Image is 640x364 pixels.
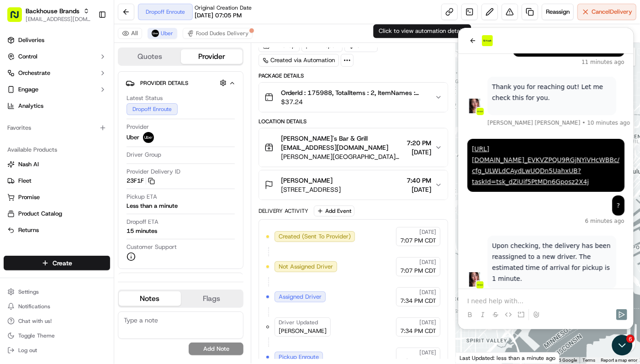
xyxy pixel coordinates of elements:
button: Provider Details [126,75,236,90]
img: uber-new-logo.jpeg [152,30,159,37]
span: Assigned Driver [279,293,322,301]
button: Food Dudes Delivery [183,28,253,39]
button: Returns [4,223,110,237]
button: Nash AI [4,157,110,172]
span: Created (Sent To Provider) [279,232,351,241]
span: Food Dudes Delivery [196,30,249,37]
a: Created via Automation [259,54,339,67]
span: 7:40 PM [407,176,431,185]
span: [STREET_ADDRESS] [281,185,341,194]
span: [DATE] [419,228,436,236]
a: Nash AI [7,160,106,169]
span: Analytics [18,102,43,110]
span: Original Creation Date [195,4,252,11]
span: [DATE] [419,258,436,266]
span: Nash AI [18,160,39,169]
a: Deliveries [4,33,110,47]
button: Provider [181,49,243,64]
a: Terms (opens in new tab) [582,358,595,363]
span: Fleet [18,177,32,185]
span: Engage [18,85,38,94]
span: [DATE] [419,319,436,326]
div: Last Updated: less than a minute ago [456,352,560,364]
button: Uber [148,28,177,39]
span: 7:34 PM CDT [400,297,436,305]
button: Flags [181,291,243,306]
span: 7:34 PM CDT [400,327,436,335]
span: Returns [18,226,39,234]
span: Promise [18,193,40,201]
span: Not Assigned Driver [279,263,333,271]
button: Engage [4,82,110,97]
span: Chat with us! [18,317,52,325]
button: Log out [4,344,110,357]
span: [DATE] [407,185,431,194]
span: [PERSON_NAME][GEOGRAPHIC_DATA][STREET_ADDRESS][GEOGRAPHIC_DATA] [281,152,403,161]
span: OrderId : 175988, TotalItems : 2, ItemNames : Seafood Lindo, [US_STATE] Alambre [281,88,428,97]
div: Package Details [259,72,448,79]
span: 7:20 PM [407,138,431,148]
button: Product Catalog [4,206,110,221]
button: Backhouse Brands [26,6,79,16]
div: Favorites [4,121,110,135]
span: Uber [161,30,173,37]
button: Create [4,256,110,270]
button: Backhouse Brands[EMAIL_ADDRESS][DOMAIN_NAME] [4,4,95,26]
button: All [118,28,142,39]
a: Product Catalog [7,210,106,218]
button: 23F1F [127,177,155,185]
span: Control [18,53,37,61]
span: [DATE] 07:05 PM [195,11,242,20]
span: Pickup Enroute [279,353,319,361]
img: food_dudes.png [187,30,194,37]
span: Dropoff ETA [127,218,159,226]
span: Pickup ETA [127,193,157,201]
a: Report a map error [601,358,637,363]
button: Toggle Theme [4,329,110,342]
div: Available Products [4,142,110,157]
a: Analytics [4,99,110,113]
span: 7:07 PM CDT [400,237,436,245]
div: Less than a minute [127,202,178,210]
span: Toggle Theme [18,332,55,339]
button: Fleet [4,174,110,188]
span: Uber [127,133,139,142]
span: Notifications [18,303,50,310]
div: 15 minutes [127,227,157,235]
span: Provider Delivery ID [127,168,180,176]
span: 7:07 PM CDT [400,267,436,275]
span: [DATE] [407,148,431,157]
span: Provider [127,123,149,131]
span: [EMAIL_ADDRESS][DOMAIN_NAME] [26,16,91,23]
button: Quotes [119,49,181,64]
span: Create [53,258,72,268]
button: Control [4,49,110,64]
div: Delivery Activity [259,207,308,215]
button: Chat with us! [4,315,110,327]
span: Orchestrate [18,69,50,77]
span: Deliveries [18,36,44,44]
a: Open this area in Google Maps (opens a new window) [458,352,488,364]
button: Reassign [542,4,574,20]
img: uber-new-logo.jpeg [143,132,154,143]
button: Promise [4,190,110,205]
a: Promise [7,193,106,201]
span: Latest Status [127,94,163,102]
button: Orchestrate [4,66,110,80]
button: OrderId : 175988, TotalItems : 2, ItemNames : Seafood Lindo, [US_STATE] Alambre$37.24 [259,83,448,112]
span: Driver Updated [279,319,318,326]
